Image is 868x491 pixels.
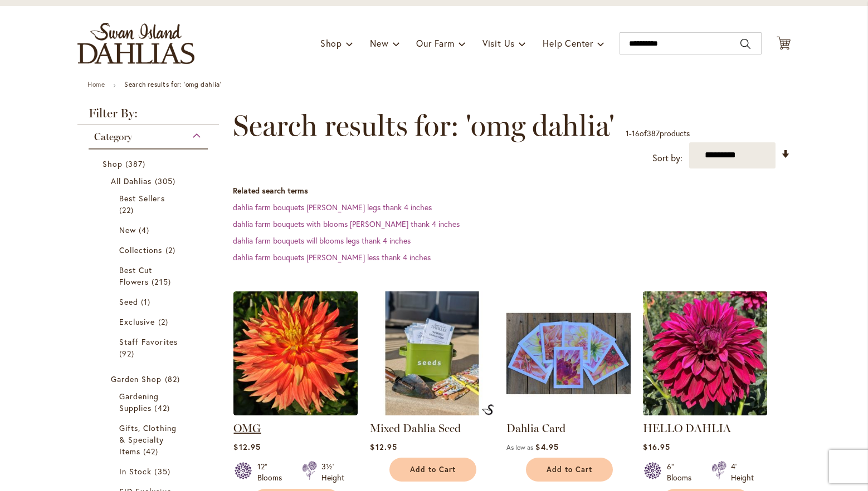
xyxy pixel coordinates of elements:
[321,461,344,483] div: 3½' Height
[370,442,397,452] span: $12.95
[77,23,194,64] a: store logo
[320,37,342,49] span: Shop
[119,296,180,308] a: Seed
[119,245,163,255] span: Collections
[370,407,494,418] a: Mixed Dahlia Seed Mixed Dahlia Seed
[139,224,152,236] span: 4
[233,421,261,435] a: OMG
[370,291,494,415] img: Mixed Dahlia Seed
[416,37,454,49] span: Our Farm
[632,128,640,138] span: 16
[8,452,40,483] iframe: Launch Accessibility Center
[119,336,178,347] span: Staff Favorites
[119,264,180,287] a: Best Cut Flowers
[119,316,155,327] span: Exclusive
[233,442,260,452] span: $12.95
[119,348,137,359] span: 92
[119,316,180,328] a: Exclusive
[103,158,123,169] span: Shop
[125,158,148,170] span: 387
[526,458,613,482] button: Add to Cart
[506,291,631,415] img: Group shot of Dahlia Cards
[119,225,136,235] span: New
[370,37,388,49] span: New
[77,107,219,125] strong: Filter By:
[111,176,152,186] span: All Dahlias
[111,374,162,384] span: Garden Shop
[233,202,432,212] a: dahlia farm bouquets [PERSON_NAME] legs thank 4 inches
[626,125,690,142] p: - of products
[119,296,138,307] span: Seed
[155,175,178,187] span: 305
[119,204,136,216] span: 22
[482,37,515,49] span: Visit Us
[119,422,180,457] a: Gifts, Clothing &amp; Specialty Items
[370,421,461,435] a: Mixed Dahlia Seed
[643,407,767,418] a: Hello Dahlia
[165,373,183,385] span: 82
[233,235,411,246] a: dahlia farm bouquets will blooms legs thank 4 inches
[119,423,177,457] span: Gifts, Clothing & Specialty Items
[165,244,178,256] span: 2
[119,192,180,216] a: Best Sellers
[233,185,791,196] dt: Related search terms
[731,461,754,483] div: 4' Height
[506,407,631,418] a: Group shot of Dahlia Cards
[119,466,152,477] span: In Stock
[119,193,165,204] span: Best Sellers
[410,465,456,474] span: Add to Cart
[154,402,172,414] span: 42
[233,407,358,418] a: Omg
[111,175,188,187] a: All Dahlias
[506,443,533,452] span: As low as
[141,296,153,308] span: 1
[626,128,629,138] span: 1
[119,390,180,414] a: Gardening Supplies
[506,421,565,435] a: Dahlia Card
[652,148,682,168] label: Sort by:
[124,80,221,88] strong: Search results for: 'omg dahlia'
[94,131,132,143] span: Category
[233,291,358,415] img: Omg
[643,291,767,415] img: Hello Dahlia
[233,252,431,262] a: dahlia farm bouquets [PERSON_NAME] less thank 4 inches
[87,80,105,88] a: Home
[643,442,670,452] span: $16.95
[143,445,161,457] span: 42
[257,461,289,483] div: 12" Blooms
[233,219,460,229] a: dahlia farm bouquets with blooms [PERSON_NAME] thank 4 inches
[547,465,592,474] span: Add to Cart
[647,128,660,138] span: 387
[643,421,731,435] a: HELLO DAHLIA
[111,373,188,385] a: Garden Shop
[119,224,180,236] a: New
[119,244,180,256] a: Collections
[158,316,171,328] span: 2
[119,265,152,287] span: Best Cut Flowers
[535,442,558,452] span: $4.95
[389,458,476,482] button: Add to Cart
[119,336,180,359] a: Staff Favorites
[119,391,159,413] span: Gardening Supplies
[103,158,197,170] a: Shop
[543,37,593,49] span: Help Center
[119,465,180,477] a: In Stock
[667,461,698,483] div: 6" Blooms
[152,276,173,287] span: 215
[482,404,494,415] img: Mixed Dahlia Seed
[233,109,615,142] span: Search results for: 'omg dahlia'
[154,465,173,477] span: 35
